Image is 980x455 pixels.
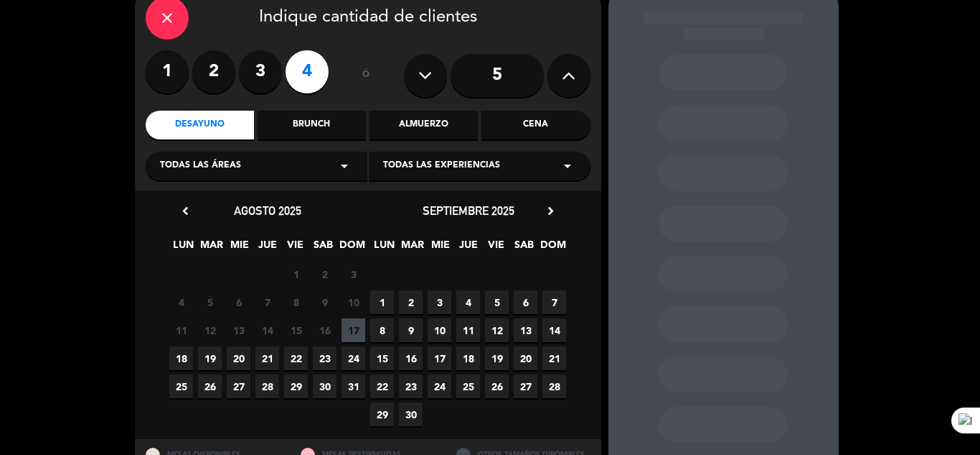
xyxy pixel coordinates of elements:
[284,346,308,370] span: 22
[542,374,566,398] span: 28
[484,236,508,260] span: VIE
[514,290,537,314] span: 6
[343,50,390,101] div: ó
[514,318,537,342] span: 13
[255,290,279,314] span: 7
[428,318,451,342] span: 10
[559,157,576,175] i: arrow_drop_down
[341,290,365,314] span: 10
[428,346,451,370] span: 17
[284,318,308,342] span: 15
[227,318,250,342] span: 13
[399,318,423,342] span: 9
[485,290,509,314] span: 5
[146,111,254,139] div: Desayuno
[336,157,353,175] i: arrow_drop_down
[171,236,195,260] span: LUN
[481,111,590,139] div: Cena
[313,262,336,286] span: 2
[400,236,424,260] span: MAR
[169,374,193,398] span: 25
[341,318,365,342] span: 17
[423,203,514,218] span: septiembre 2025
[313,318,336,342] span: 16
[192,50,235,93] label: 2
[198,318,222,342] span: 12
[341,262,365,286] span: 3
[227,290,250,314] span: 6
[370,346,394,370] span: 15
[370,318,394,342] span: 8
[370,290,394,314] span: 1
[313,290,336,314] span: 9
[286,50,329,93] label: 4
[169,290,193,314] span: 4
[372,236,396,260] span: LUN
[284,374,308,398] span: 29
[255,374,279,398] span: 28
[370,374,394,398] span: 22
[399,374,423,398] span: 23
[311,236,335,260] span: SAB
[456,374,480,398] span: 25
[540,236,564,260] span: DOM
[542,290,566,314] span: 7
[160,159,241,173] span: Todas las áreas
[456,290,480,314] span: 4
[341,346,365,370] span: 24
[169,346,193,370] span: 18
[339,236,363,260] span: DOM
[255,318,279,342] span: 14
[258,111,366,139] div: Brunch
[234,203,301,218] span: agosto 2025
[512,236,536,260] span: SAB
[239,50,282,93] label: 3
[543,203,558,219] i: chevron_right
[456,318,480,342] span: 11
[485,318,509,342] span: 12
[284,262,308,286] span: 1
[542,346,566,370] span: 21
[284,290,308,314] span: 8
[399,290,423,314] span: 2
[159,9,176,27] i: close
[341,374,365,398] span: 31
[383,159,500,173] span: Todas las experiencias
[283,236,307,260] span: VIE
[198,346,222,370] span: 19
[485,374,509,398] span: 26
[542,318,566,342] span: 14
[169,318,193,342] span: 11
[313,374,336,398] span: 30
[456,236,480,260] span: JUE
[514,374,537,398] span: 27
[399,403,423,426] span: 30
[199,236,223,260] span: MAR
[198,374,222,398] span: 26
[255,236,279,260] span: JUE
[146,50,189,93] label: 1
[227,374,250,398] span: 27
[178,203,193,219] i: chevron_left
[369,111,478,139] div: Almuerzo
[399,346,423,370] span: 16
[485,346,509,370] span: 19
[428,374,451,398] span: 24
[227,236,251,260] span: MIE
[428,290,451,314] span: 3
[255,346,279,370] span: 21
[198,290,222,314] span: 5
[370,403,394,426] span: 29
[313,346,336,370] span: 23
[428,236,452,260] span: MIE
[456,346,480,370] span: 18
[514,346,537,370] span: 20
[227,346,250,370] span: 20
